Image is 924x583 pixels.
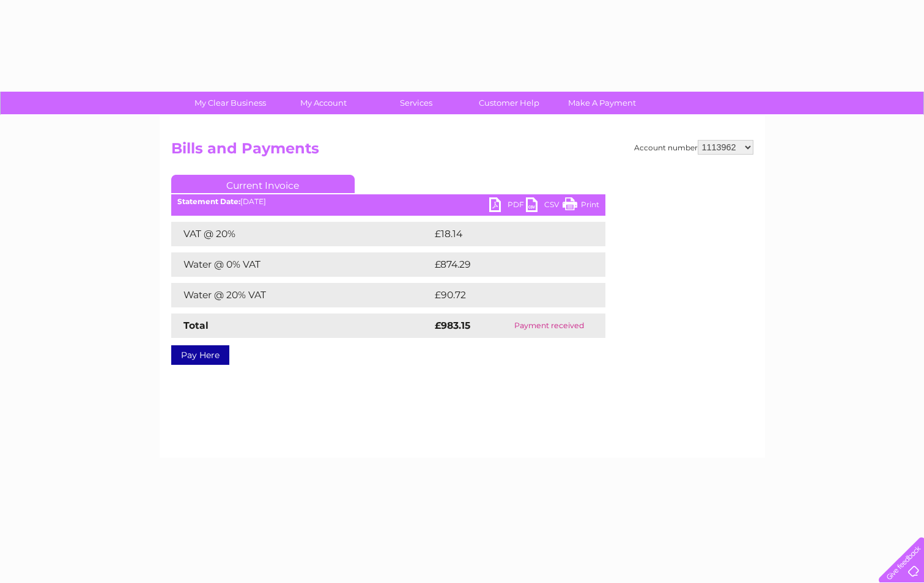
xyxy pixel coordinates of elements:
b: Statement Date: [177,197,240,206]
a: Make A Payment [552,92,652,114]
td: £90.72 [432,283,581,307]
strong: £983.15 [435,320,470,331]
td: VAT @ 20% [171,222,432,246]
div: Account number [634,140,753,155]
a: PDF [489,197,526,215]
a: My Account [273,92,374,114]
a: Customer Help [459,92,560,114]
a: Services [366,92,467,114]
td: Water @ 20% VAT [171,283,432,307]
h2: Bills and Payments [171,140,753,163]
a: Pay Here [171,345,229,365]
td: £18.14 [432,222,578,246]
a: Current Invoice [171,175,355,193]
td: Water @ 0% VAT [171,252,432,277]
td: Payment received [493,313,605,338]
strong: Total [183,320,209,331]
a: Print [563,197,599,215]
td: £874.29 [432,252,583,277]
a: My Clear Business [180,92,281,114]
div: [DATE] [171,197,605,206]
a: CSV [526,197,563,215]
